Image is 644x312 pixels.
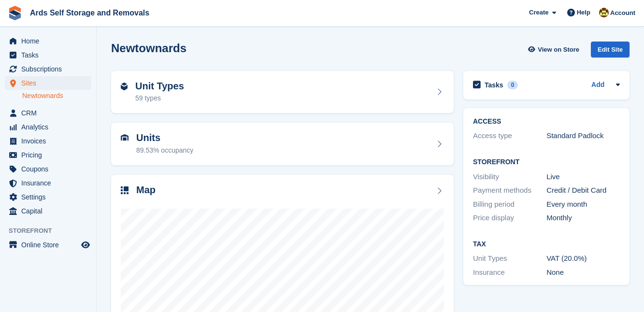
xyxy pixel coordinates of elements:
[21,76,79,90] span: Sites
[546,185,620,196] div: Credit / Debit Card
[599,8,609,17] img: Mark McFerran
[21,190,79,204] span: Settings
[26,5,153,21] a: Ards Self Storage and Removals
[507,81,518,89] div: 0
[136,145,193,156] div: 89.53% occupancy
[546,171,620,183] div: Live
[21,120,79,134] span: Analytics
[135,81,184,92] h2: Unit Types
[527,42,583,57] a: View on Store
[21,34,79,48] span: Home
[577,8,590,17] span: Help
[111,42,186,55] h2: Newtownards
[21,176,79,190] span: Insurance
[5,148,91,162] a: menu
[473,241,620,248] h2: Tax
[473,267,546,278] div: Insurance
[111,123,454,165] a: Units 89.53% occupancy
[473,253,546,264] div: Unit Types
[5,48,91,62] a: menu
[80,239,91,251] a: Preview store
[5,76,91,90] a: menu
[121,134,129,141] img: unit-icn-7be61d7bf1b0ce9d3e12c5938cc71ed9869f7b940bace4675aadf7bd6d80202e.svg
[5,176,91,190] a: menu
[21,204,79,218] span: Capital
[473,130,546,142] div: Access type
[591,80,604,91] a: Add
[473,171,546,183] div: Visibility
[22,91,91,100] a: Newtownards
[546,199,620,210] div: Every month
[9,226,96,236] span: Storefront
[5,34,91,48] a: menu
[5,134,91,148] a: menu
[5,238,91,252] a: menu
[529,8,548,17] span: Create
[473,158,620,166] h2: Storefront
[21,106,79,120] span: CRM
[21,134,79,148] span: Invoices
[546,267,620,278] div: None
[538,45,579,55] span: View on Store
[21,238,79,252] span: Online Store
[473,199,546,210] div: Billing period
[111,71,454,113] a: Unit Types 59 types
[8,6,22,20] img: stora-icon-8386f47178a22dfd0bd8f6a31ec36ba5ce8667c1dd55bd0f319d3a0aa187defe.svg
[5,62,91,76] a: menu
[21,162,79,176] span: Coupons
[5,120,91,134] a: menu
[21,62,79,76] span: Subscriptions
[21,148,79,162] span: Pricing
[591,42,630,61] a: Edit Site
[136,184,156,196] h2: Map
[473,213,546,224] div: Price display
[5,162,91,176] a: menu
[591,42,630,57] div: Edit Site
[546,253,620,264] div: VAT (20.0%)
[610,8,635,18] span: Account
[135,93,184,103] div: 59 types
[136,132,193,143] h2: Units
[473,185,546,196] div: Payment methods
[485,81,503,89] h2: Tasks
[473,118,620,126] h2: ACCESS
[5,106,91,120] a: menu
[546,130,620,142] div: Standard Padlock
[5,204,91,218] a: menu
[5,190,91,204] a: menu
[21,48,79,62] span: Tasks
[121,83,128,90] img: unit-type-icn-2b2737a686de81e16bb02015468b77c625bbabd49415b5ef34ead5e3b44a266d.svg
[121,186,129,194] img: map-icn-33ee37083ee616e46c38cad1a60f524a97daa1e2b2c8c0bc3eb3415660979fc1.svg
[546,213,620,224] div: Monthly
